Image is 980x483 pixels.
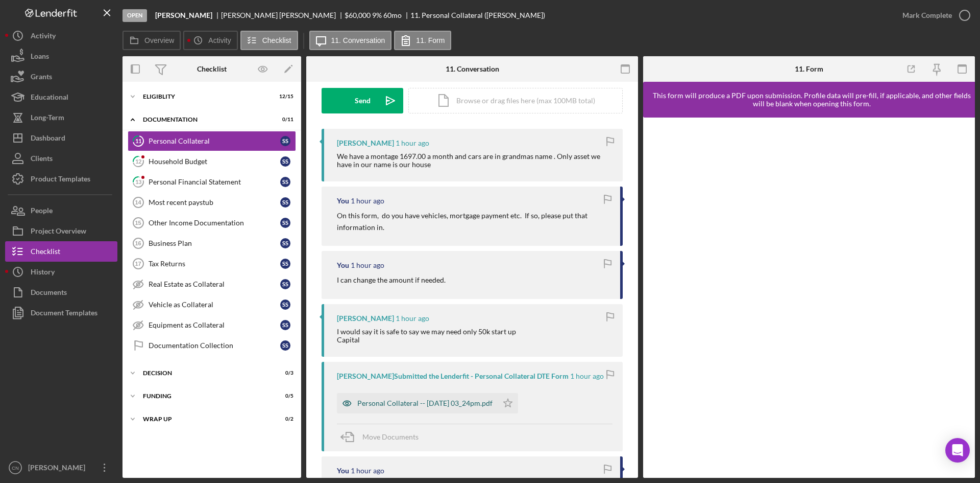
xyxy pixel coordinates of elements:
[331,36,385,44] label: 11. Conversation
[280,300,290,310] div: S S
[143,393,268,399] div: Funding
[240,31,298,50] button: Checklist
[337,393,518,413] button: Personal Collateral -- [DATE] 03_24pm.pdf
[280,259,290,269] div: S S
[149,301,280,309] div: Vehicle as Collateral
[135,199,141,205] tspan: 14
[280,177,290,187] div: S S
[183,31,237,50] button: Activity
[337,197,349,205] div: You
[394,31,451,50] button: 11. Form
[280,279,290,289] div: S S
[446,65,499,73] div: 11. Conversation
[221,11,345,19] div: [PERSON_NAME] [PERSON_NAME]
[280,320,290,330] div: S S
[26,457,92,480] div: [PERSON_NAME]
[149,157,280,166] div: Household Budget
[648,91,975,108] div: This form will produce a PDF upon submission. Profile data will pre-fill, if applicable, and othe...
[128,274,296,294] a: Real Estate as CollateralSS
[280,156,290,167] div: S S
[128,172,296,192] a: 13Personal Financial StatementSS
[128,233,296,254] a: 16Business PlanSS
[275,370,293,376] div: 0 / 3
[143,94,268,100] div: Eligiblity
[337,328,516,344] div: I would say it is safe to say we may need only 50k start up Capital
[570,372,604,380] time: 2025-10-09 19:24
[135,240,141,246] tspan: 16
[945,438,970,463] div: Open Intercom Messenger
[357,399,493,407] div: Personal Collateral -- [DATE] 03_24pm.pdf
[135,158,141,165] tspan: 12
[396,139,429,147] time: 2025-10-09 19:40
[149,280,280,288] div: Real Estate as Collateral
[149,260,280,268] div: Tax Returns
[262,36,291,44] label: Checklist
[372,11,382,19] div: 9 %
[143,117,268,123] div: Documentation
[355,88,371,113] div: Send
[122,31,181,50] button: Overview
[337,372,569,380] div: [PERSON_NAME] Submitted the Lenderfit - Personal Collateral DTE Form
[5,457,117,478] button: CN[PERSON_NAME]
[337,274,446,286] p: I can change the amount if needed.
[128,192,296,213] a: 14Most recent paystubSS
[122,9,147,22] div: Open
[337,152,612,169] div: We have a montage 1697.00 a month and cars are in grandmas name . Only asset we have in our name ...
[416,36,445,44] label: 11. Form
[902,5,952,26] div: Mark Complete
[143,370,268,376] div: Decision
[275,416,293,422] div: 0 / 2
[280,340,290,351] div: S S
[149,341,280,350] div: Documentation Collection
[149,219,280,227] div: Other Income Documentation
[275,393,293,399] div: 0 / 5
[135,137,141,144] tspan: 11
[149,239,280,247] div: Business Plan
[280,238,290,248] div: S S
[337,139,394,147] div: [PERSON_NAME]
[155,11,212,19] b: [PERSON_NAME]
[149,178,280,186] div: Personal Financial Statement
[309,31,392,50] button: 11. Conversation
[275,117,293,123] div: 0 / 11
[351,467,384,475] time: 2025-10-09 19:23
[143,416,268,422] div: Wrap up
[345,11,371,19] div: $60,000
[144,36,174,44] label: Overview
[337,424,429,450] button: Move Documents
[892,5,975,26] button: Mark Complete
[128,131,296,151] a: 11Personal CollateralSS
[322,88,403,113] button: Send
[653,128,966,468] iframe: Lenderfit form
[383,11,402,19] div: 60 mo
